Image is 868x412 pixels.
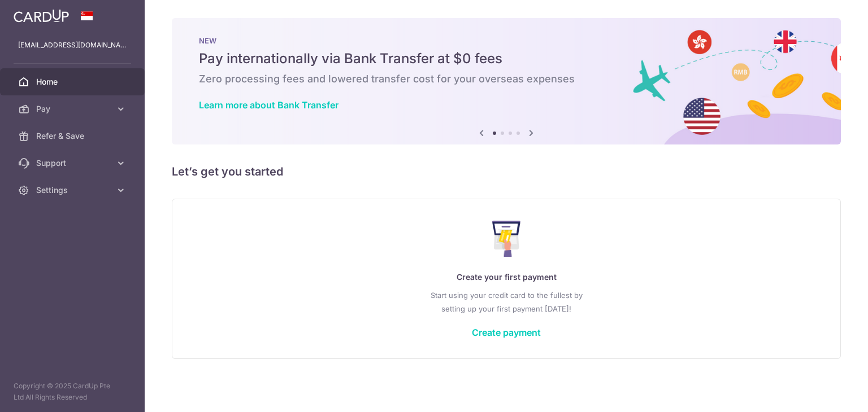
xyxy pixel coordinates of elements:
[199,99,338,111] a: Learn more about Bank Transfer
[492,221,521,257] img: Make Payment
[36,103,111,115] span: Pay
[796,378,857,406] iframe: Opens a widget where you can find more information
[195,270,818,284] p: Create your first payment
[36,185,111,196] span: Settings
[172,163,841,181] h5: Let’s get you started
[36,130,111,142] span: Refer & Save
[472,327,541,338] a: Create payment
[195,288,818,315] p: Start using your credit card to the fullest by setting up your first payment [DATE]!
[14,9,69,23] img: CardUp
[18,40,127,51] p: [EMAIL_ADDRESS][DOMAIN_NAME]
[172,18,841,144] img: Bank transfer banner
[199,50,814,68] h5: Pay internationally via Bank Transfer at $0 fees
[36,76,111,87] span: Home
[199,72,814,86] h6: Zero processing fees and lowered transfer cost for your overseas expenses
[36,157,111,169] span: Support
[199,36,814,45] p: NEW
